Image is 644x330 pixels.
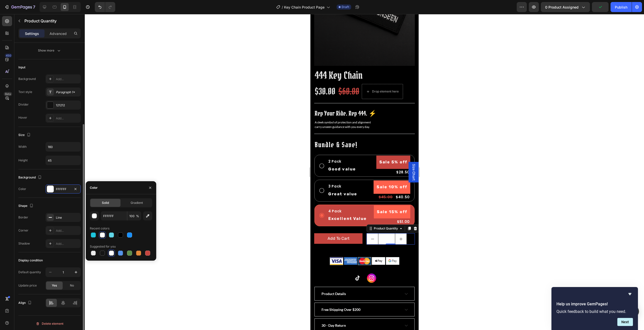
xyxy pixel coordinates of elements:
[90,244,116,249] div: Suggested for you
[310,14,419,330] iframe: Design area
[52,283,57,288] span: Yes
[617,318,633,326] button: Next question
[56,228,79,233] div: Add...
[18,46,81,55] button: Show more
[4,92,12,96] div: Beta
[611,2,632,12] button: Publish
[18,258,43,263] div: Display condition
[18,215,28,220] div: Border
[136,214,139,218] span: %
[282,5,283,10] span: /
[18,270,41,274] div: Default quantity
[95,2,115,12] div: Undo/Redo
[2,2,37,12] button: 7
[90,185,98,190] div: Color
[18,90,32,94] div: Text style
[18,320,81,328] button: Delete element
[5,54,12,58] div: 450
[18,65,25,70] div: Input
[24,18,79,24] p: Product Quantity
[18,158,28,163] div: Height
[556,309,633,314] p: Quick feedback to build what you need.
[36,321,63,327] div: Delete element
[33,4,35,10] p: 7
[46,156,80,165] input: Auto
[56,116,79,121] div: Add...
[18,174,43,181] div: Background
[18,132,32,138] div: Size
[18,187,26,191] div: Color
[56,215,79,220] div: Line
[18,145,27,149] div: Width
[18,102,29,107] div: Divider
[90,226,109,231] div: Recent colors
[25,31,39,36] p: Settings
[18,300,33,306] div: Align
[18,203,34,209] div: Shape
[342,5,349,9] span: Draft
[284,5,325,10] span: Key Chain Product Page
[18,115,27,120] div: Hover
[545,5,579,10] span: 0 product assigned
[56,242,79,246] div: Add...
[102,201,109,205] span: Solid
[18,228,28,233] div: Corner
[556,301,633,307] h2: Help us improve GemPages!
[131,201,143,205] span: Gradient
[101,211,127,220] input: Eg: FFFFFF
[50,31,67,36] p: Advanced
[615,5,627,10] div: Publish
[70,283,74,288] span: No
[18,241,30,246] div: Shadow
[18,283,37,288] div: Update price
[38,48,61,53] div: Show more
[56,187,70,192] div: FFFFFF
[46,142,80,151] input: Auto
[18,77,36,81] div: Background
[56,103,79,108] div: 121212
[556,291,633,326] div: Help us improve GemPages!
[541,2,590,12] button: 0 product assigned
[56,77,79,81] div: Add...
[56,90,79,95] div: Paragraph 1*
